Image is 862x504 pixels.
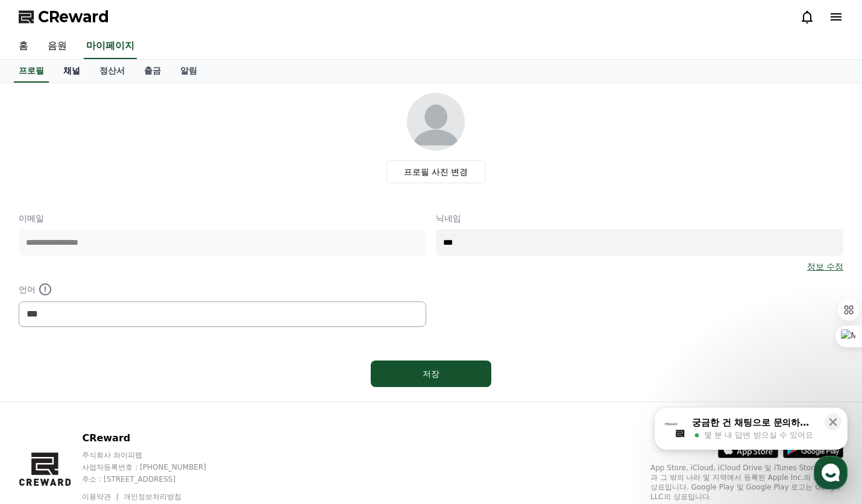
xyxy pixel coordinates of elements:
[386,160,486,183] label: 프로필 사진 변경
[14,60,49,83] a: 프로필
[110,401,125,411] span: 대화
[19,212,426,224] p: 이메일
[19,7,109,27] a: CReward
[38,7,109,27] span: CReward
[38,400,45,410] span: 홈
[82,493,120,501] a: 이용약관
[82,450,229,460] p: 주식회사 와이피랩
[171,60,207,83] a: 알림
[807,260,843,272] a: 정보 수정
[186,400,201,410] span: 설정
[90,60,134,83] a: 정산서
[82,462,229,472] p: 사업자등록번호 : [PHONE_NUMBER]
[407,93,465,151] img: profile_image
[82,431,229,446] p: CReward
[124,493,181,501] a: 개인정보처리방침
[9,34,38,59] a: 홈
[38,34,77,59] a: 음원
[134,60,171,83] a: 출금
[395,368,467,380] div: 저장
[650,463,843,502] p: App Store, iCloud, iCloud Drive 및 iTunes Store는 미국과 그 밖의 나라 및 지역에서 등록된 Apple Inc.의 서비스 상표입니다. Goo...
[4,382,80,412] a: 홈
[82,474,229,484] p: 주소 : [STREET_ADDRESS]
[80,382,156,412] a: 대화
[84,34,137,59] a: 마이페이지
[436,212,843,224] p: 닉네임
[54,60,90,83] a: 채널
[371,361,491,387] button: 저장
[156,382,231,412] a: 설정
[19,282,426,297] p: 언어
